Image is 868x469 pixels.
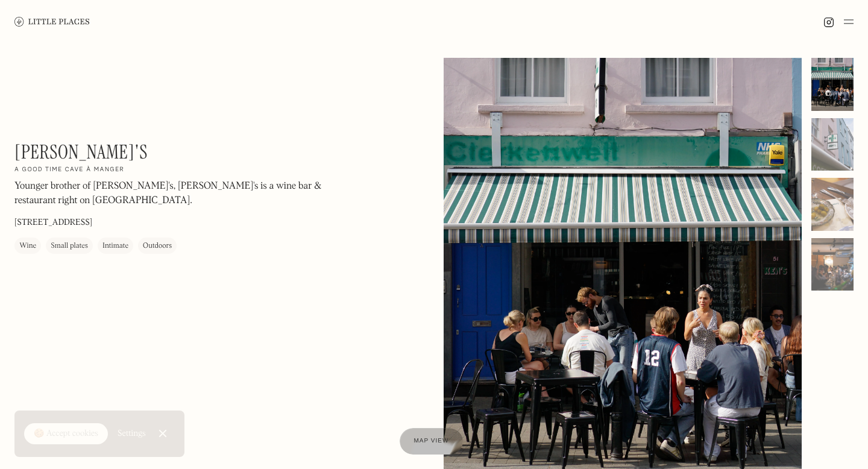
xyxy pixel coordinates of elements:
div: Wine [19,241,36,253]
p: [STREET_ADDRESS] [14,217,92,230]
div: 🍪 Accept cookies [34,428,98,440]
h1: [PERSON_NAME]'s [14,140,148,163]
a: Settings [118,420,146,447]
div: Outdoors [143,241,172,253]
p: Younger brother of [PERSON_NAME]'s, [PERSON_NAME]'s is a wine bar & restaurant right on [GEOGRAPH... [14,180,340,209]
div: Close Cookie Popup [162,433,163,434]
div: Settings [118,429,146,438]
div: Small plates [51,241,88,253]
span: Map view [414,438,449,444]
a: Map view [400,428,464,455]
a: 🍪 Accept cookies [24,423,108,445]
a: Close Cookie Popup [151,421,175,445]
div: Intimate [102,241,128,253]
h2: A good time cave à manger [14,166,124,175]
